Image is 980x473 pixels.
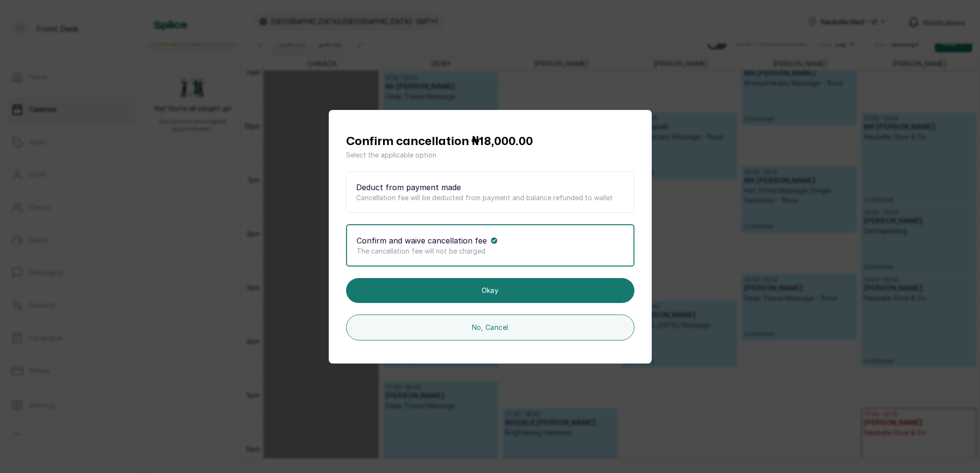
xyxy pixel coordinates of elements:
[346,278,634,303] button: Okay
[356,193,624,203] p: Cancellation fee will be deducted from payment and balance refunded to wallet
[346,315,634,340] button: No, Cancel
[346,150,634,160] p: Select the applicable option
[356,182,461,193] p: Deduct from payment made
[357,235,487,246] p: Confirm and waive cancellation fee
[357,246,624,256] p: The cancellation fee will not be charged
[346,133,634,150] h1: Confirm cancellation ₦18,000.00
